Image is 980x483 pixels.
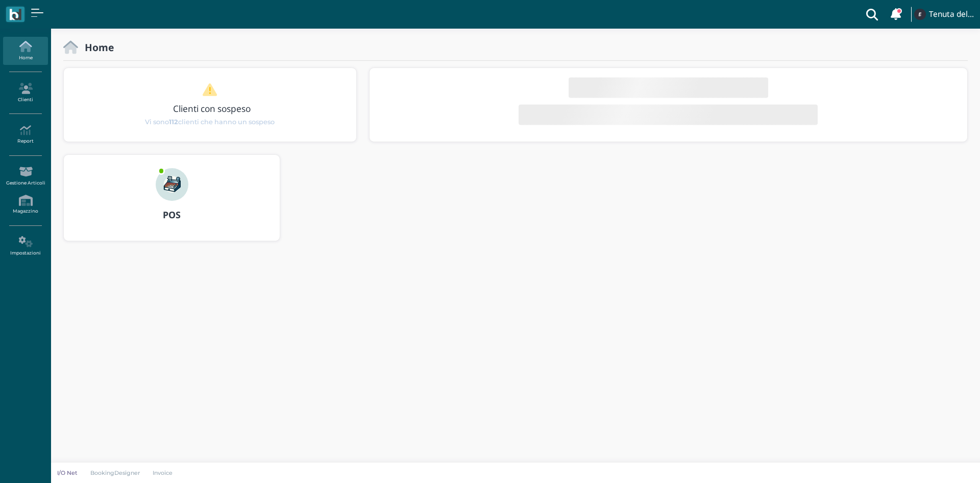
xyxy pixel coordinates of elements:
a: Clienti con sospeso Vi sono112clienti che hanno un sospeso [83,83,336,127]
a: ... POS [63,154,280,254]
h4: Tenuta del Barco [929,10,974,19]
iframe: Help widget launcher [908,451,971,474]
a: Impostazioni [3,232,47,260]
a: Gestione Articoli [3,162,47,190]
div: 1 / 1 [64,68,356,142]
span: Vi sono clienti che hanno un sospeso [145,117,275,127]
h2: Home [78,42,114,53]
img: logo [9,9,21,20]
a: Clienti [3,79,47,107]
a: Magazzino [3,191,47,219]
b: 112 [169,118,178,126]
b: POS [163,209,181,221]
a: Report [3,121,47,149]
a: ... Tenuta del Barco [913,2,974,27]
h3: Clienti con sospeso [85,104,338,113]
img: ... [156,168,188,201]
img: ... [914,9,925,20]
a: Home [3,37,47,65]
